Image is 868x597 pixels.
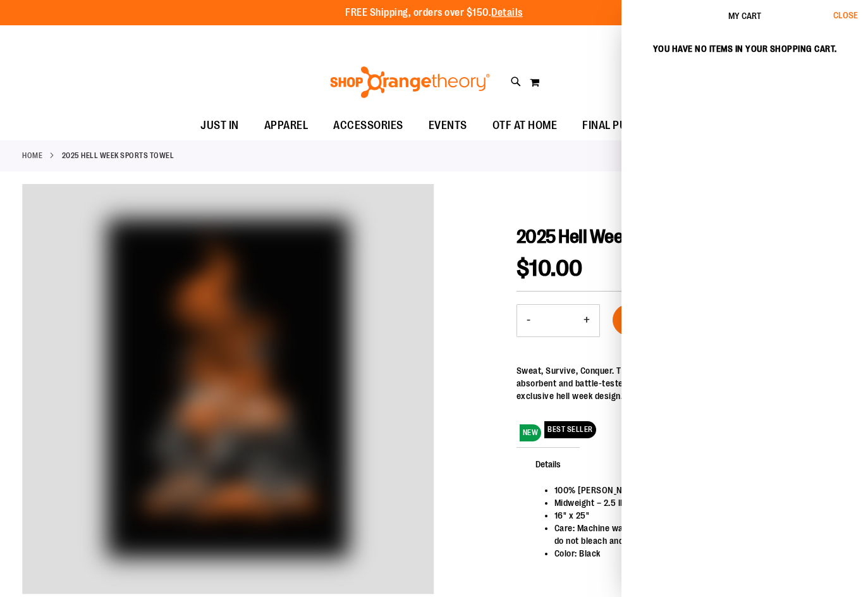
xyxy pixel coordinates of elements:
li: 100% [PERSON_NAME] velour [554,484,833,496]
span: APPAREL [264,111,309,140]
img: Shop Orangetheory [328,66,492,98]
li: Care: Machine wash cold with like colors, tumble dry low, do not iron, do not bleach and do not d... [554,522,833,547]
a: Details [491,7,523,18]
a: APPAREL [252,111,321,140]
strong: 2025 Hell Week Sports Towel [62,150,174,161]
span: FINAL PUSH SALE [582,111,668,140]
span: Close [833,10,858,20]
span: ACCESSORIES [333,111,403,140]
img: OTF 2025 Hell Week Event Retail [22,182,434,594]
span: My Cart [728,11,761,21]
li: Midweight – 2.5 lb/dozen [554,496,833,509]
div: carousel [22,184,434,596]
button: Decrease product quantity [517,305,540,336]
a: EVENTS [416,111,480,140]
span: You have no items in your shopping cart. [653,44,837,54]
a: JUST IN [188,111,252,140]
button: Increase product quantity [574,305,599,336]
span: JUST IN [200,111,239,140]
span: BEST SELLER [544,421,596,438]
a: OTF AT HOME [480,111,570,140]
li: Color: Black [554,547,833,560]
span: Details [517,447,580,480]
span: NEW [520,424,542,441]
span: OTF AT HOME [492,111,558,140]
input: Product quantity [540,305,574,336]
a: ACCESSORIES [321,111,416,140]
li: 16" x 25" [554,509,833,522]
div: OTF 2025 Hell Week Event Retail [22,184,434,596]
button: Add to Cart [613,304,691,336]
a: Home [22,150,42,161]
a: FINAL PUSH SALE [570,111,680,140]
span: 2025 Hell Week Sports Towel [517,226,732,247]
p: FREE Shipping, orders over $150. [345,6,523,20]
span: $10.00 [517,255,583,281]
div: Sweat, Survive, Conquer. The 2025 Hell Week towel is your badge of grit- ultra-absorbent and batt... [517,364,846,402]
span: EVENTS [429,111,467,140]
